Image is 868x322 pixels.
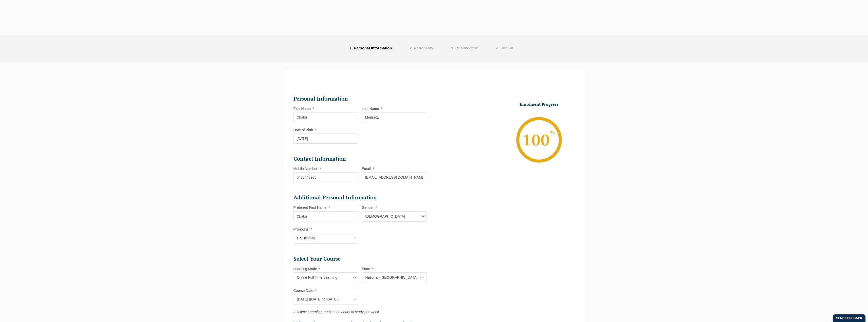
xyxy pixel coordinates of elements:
span: 100 [523,130,555,150]
label: Learning Mode [293,267,321,271]
input: Last Name* [362,112,426,122]
span: . Submit [498,46,513,50]
h2: Additional Personal Information [293,194,426,201]
span: 2 [410,46,412,50]
label: First Name [293,107,314,111]
label: Email [362,167,374,171]
h2: Contact Information [293,155,426,162]
input: First Name* [293,112,358,122]
label: State [362,267,374,271]
input: Email (Non-University)* [362,172,426,182]
label: Pronouns [293,227,312,231]
input: Mobile No* [293,172,358,182]
h2: Personal Information [293,95,426,102]
input: Date of Birth* [293,134,358,144]
span: 4 [496,46,498,50]
span: . Personal Information [352,46,392,50]
h2: Select Your Course [293,255,426,262]
span: . Nationality [412,46,433,50]
em: Full time Learning requires 30 hours of study per week. [293,310,380,314]
label: Gender [362,205,377,210]
label: Last Name [362,107,382,111]
span: 1 [350,46,352,50]
label: Course Date [293,289,317,293]
h3: Enrolment Progress [507,102,571,107]
sup: % [550,131,555,136]
input: Preferred First Name* [293,211,358,221]
span: . Qualification [453,46,478,50]
label: Preferred First Name [293,205,330,210]
label: Date of Birth [293,128,317,132]
span: 3 [451,46,453,50]
label: Mobile Number [293,167,321,171]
